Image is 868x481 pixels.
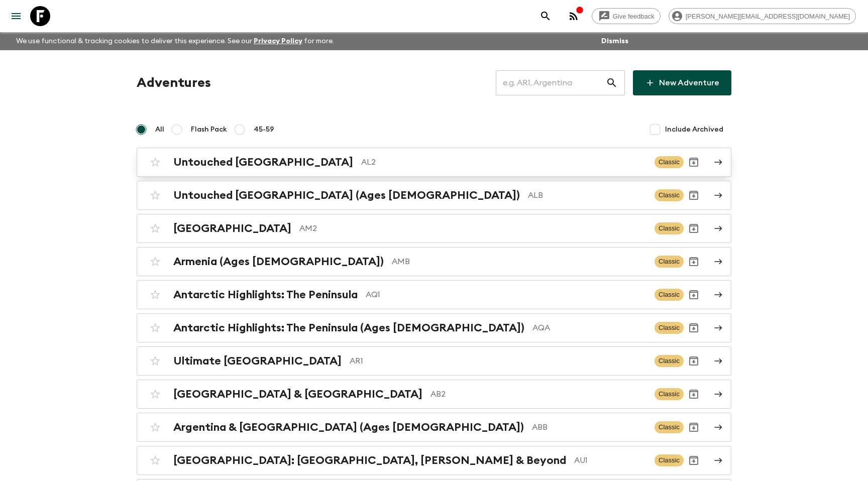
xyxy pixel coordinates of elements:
[137,413,731,442] a: Argentina & [GEOGRAPHIC_DATA] (Ages [DEMOGRAPHIC_DATA])ABBClassicArchive
[684,417,704,437] button: Archive
[680,13,855,20] span: [PERSON_NAME][EMAIL_ADDRESS][DOMAIN_NAME]
[173,321,524,334] h2: Antarctic Highlights: The Peninsula (Ages [DEMOGRAPHIC_DATA])
[684,152,704,172] button: Archive
[137,148,731,177] a: Untouched [GEOGRAPHIC_DATA]AL2ClassicArchive
[655,189,684,201] span: Classic
[684,384,704,404] button: Archive
[684,185,704,205] button: Archive
[6,6,26,26] button: menu
[655,256,684,268] span: Classic
[669,8,856,24] div: [PERSON_NAME][EMAIL_ADDRESS][DOMAIN_NAME]
[366,289,646,301] p: AQ1
[299,222,646,234] p: AM2
[532,322,646,334] p: AQA
[430,388,646,400] p: AB2
[173,354,342,368] h2: Ultimate [GEOGRAPHIC_DATA]
[607,13,660,20] span: Give feedback
[137,313,731,342] a: Antarctic Highlights: The Peninsula (Ages [DEMOGRAPHIC_DATA])AQAClassicArchive
[137,280,731,309] a: Antarctic Highlights: The PeninsulaAQ1ClassicArchive
[655,322,684,334] span: Classic
[173,388,422,401] h2: [GEOGRAPHIC_DATA] & [GEOGRAPHIC_DATA]
[173,454,566,467] h2: [GEOGRAPHIC_DATA]: [GEOGRAPHIC_DATA], [PERSON_NAME] & Beyond
[173,288,358,301] h2: Antarctic Highlights: The Peninsula
[137,214,731,243] a: [GEOGRAPHIC_DATA]AM2ClassicArchive
[655,156,684,168] span: Classic
[254,38,302,45] a: Privacy Policy
[528,189,646,201] p: ALB
[173,156,353,169] h2: Untouched [GEOGRAPHIC_DATA]
[137,181,731,210] a: Untouched [GEOGRAPHIC_DATA] (Ages [DEMOGRAPHIC_DATA])ALBClassicArchive
[665,125,723,135] span: Include Archived
[574,454,646,466] p: AU1
[684,252,704,272] button: Archive
[684,285,704,305] button: Archive
[392,256,646,268] p: AMB
[532,421,646,433] p: ABB
[496,69,606,97] input: e.g. AR1, Argentina
[684,318,704,338] button: Archive
[173,189,520,202] h2: Untouched [GEOGRAPHIC_DATA] (Ages [DEMOGRAPHIC_DATA])
[655,355,684,367] span: Classic
[173,222,291,235] h2: [GEOGRAPHIC_DATA]
[350,355,646,367] p: AR1
[655,421,684,433] span: Classic
[12,32,338,50] p: We use functional & tracking cookies to deliver this experience. See our for more.
[155,125,164,135] span: All
[655,454,684,466] span: Classic
[655,222,684,234] span: Classic
[137,73,211,93] h1: Adventures
[684,450,704,470] button: Archive
[684,218,704,238] button: Archive
[137,380,731,409] a: [GEOGRAPHIC_DATA] & [GEOGRAPHIC_DATA]AB2ClassicArchive
[137,247,731,276] a: Armenia (Ages [DEMOGRAPHIC_DATA])AMBClassicArchive
[137,346,731,376] a: Ultimate [GEOGRAPHIC_DATA]AR1ClassicArchive
[173,255,384,268] h2: Armenia (Ages [DEMOGRAPHIC_DATA])
[173,421,524,434] h2: Argentina & [GEOGRAPHIC_DATA] (Ages [DEMOGRAPHIC_DATA])
[254,125,274,135] span: 45-59
[592,8,661,24] a: Give feedback
[655,388,684,400] span: Classic
[684,351,704,371] button: Archive
[191,125,227,135] span: Flash Pack
[599,34,631,48] button: Dismiss
[361,156,646,168] p: AL2
[535,6,556,26] button: search adventures
[655,289,684,301] span: Classic
[137,446,731,475] a: [GEOGRAPHIC_DATA]: [GEOGRAPHIC_DATA], [PERSON_NAME] & BeyondAU1ClassicArchive
[633,70,731,95] a: New Adventure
